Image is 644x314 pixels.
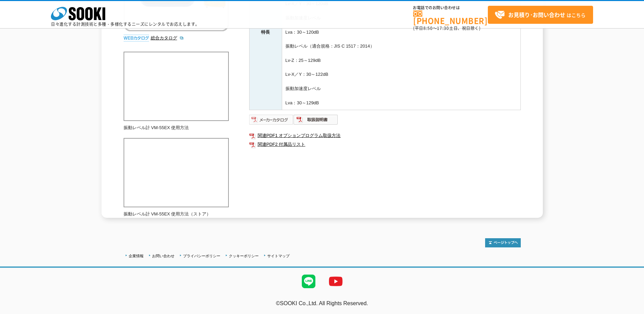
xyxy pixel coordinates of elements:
span: 17:30 [437,25,449,31]
a: プライバシーポリシー [183,254,220,258]
strong: お見積り･お問い合わせ [508,11,565,19]
a: 総合カタログ [151,35,184,40]
a: 企業情報 [129,254,144,258]
img: LINE [295,268,322,295]
a: お見積り･お問い合わせはこちら [488,6,593,24]
p: 振動レベル計 VM-55EX 使用方法 [124,124,229,132]
span: 8:50 [423,25,433,31]
span: お電話でのお問い合わせは [413,6,488,10]
img: メーカーカタログ [249,114,294,125]
a: テストMail [618,307,644,313]
a: [PHONE_NUMBER] [413,11,488,24]
span: はこちら [495,10,586,20]
img: YouTube [322,268,349,295]
p: 日々進化する計測技術と多種・多様化するニーズにレンタルでお応えします。 [51,22,200,26]
a: 取扱説明書 [294,119,338,124]
a: メーカーカタログ [249,119,294,124]
img: 取扱説明書 [294,114,338,125]
img: トップページへ [485,238,521,247]
a: お問い合わせ [152,254,174,258]
span: (平日 ～ 土日、祝日除く) [413,25,480,31]
a: サイトマップ [267,254,290,258]
a: 関連PDF1 オプションプログラム取扱方法 [249,131,521,140]
a: 関連PDF2 付属品リスト [249,140,521,149]
img: webカタログ [124,35,149,41]
a: クッキーポリシー [229,254,259,258]
p: 振動レベル計 VM-55EX 使用方法（ストア） [124,211,229,218]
